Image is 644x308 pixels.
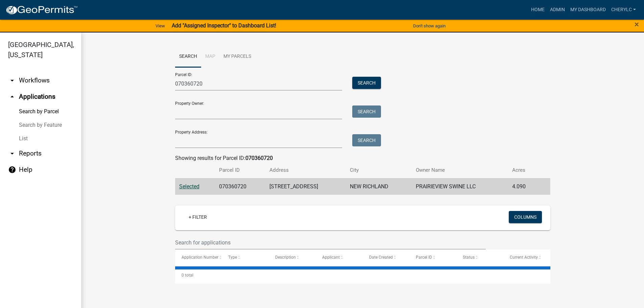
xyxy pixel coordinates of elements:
a: View [153,20,168,31]
datatable-header-cell: Parcel ID [409,250,456,266]
div: 0 total [175,267,550,284]
a: Search [175,46,201,68]
td: 070360720 [215,178,265,195]
th: Acres [508,162,539,178]
datatable-header-cell: Application Number [175,250,222,266]
a: My Parcels [219,46,255,68]
span: Parcel ID [416,255,432,260]
span: Current Activity [510,255,538,260]
button: Don't show again [410,20,448,31]
i: arrow_drop_down [8,76,16,85]
a: Home [528,3,547,16]
button: Close [635,20,639,28]
td: NEW RICHLAND [346,178,412,195]
strong: Add "Assigned Inspector" to Dashboard List! [172,22,276,29]
span: Status [463,255,475,260]
a: + Filter [183,211,212,223]
th: City [346,162,412,178]
span: Type [228,255,237,260]
datatable-header-cell: Current Activity [503,250,550,266]
strong: 070360720 [245,155,273,161]
th: Parcel ID [215,162,265,178]
button: Columns [509,211,542,223]
td: PRAIRIEVIEW SWINE LLC [412,178,508,195]
button: Search [352,134,381,146]
button: Search [352,77,381,89]
i: help [8,166,16,174]
a: Selected [179,183,199,190]
input: Search for applications [175,236,486,250]
datatable-header-cell: Date Created [363,250,410,266]
td: 4.090 [508,178,539,195]
datatable-header-cell: Status [456,250,503,266]
a: My Dashboard [568,3,609,16]
span: Description [275,255,296,260]
datatable-header-cell: Description [269,250,316,266]
span: Application Number [182,255,218,260]
span: Applicant [322,255,340,260]
datatable-header-cell: Applicant [316,250,363,266]
th: Owner Name [412,162,508,178]
td: [STREET_ADDRESS] [265,178,346,195]
span: Date Created [369,255,393,260]
th: Address [265,162,346,178]
i: arrow_drop_down [8,149,16,158]
a: Cherylc [609,3,639,16]
div: Showing results for Parcel ID: [175,154,550,162]
i: arrow_drop_up [8,93,16,101]
a: Admin [547,3,568,16]
button: Search [352,105,381,118]
span: × [635,20,639,29]
datatable-header-cell: Type [222,250,269,266]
